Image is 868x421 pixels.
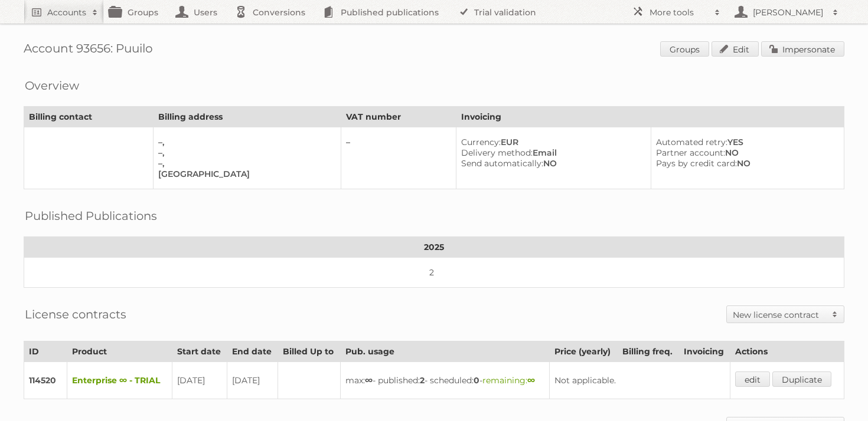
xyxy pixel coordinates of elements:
[158,147,331,158] div: –,
[158,158,331,169] div: –,
[172,341,227,362] th: Start date
[341,107,456,127] th: VAT number
[47,6,86,18] h2: Accounts
[461,137,501,147] span: Currency:
[461,158,641,169] div: NO
[679,341,730,362] th: Invoicing
[772,371,831,387] a: Duplicate
[617,341,678,362] th: Billing freq.
[340,362,549,399] td: max: - published: - scheduled: -
[158,137,331,147] div: –,
[25,305,126,323] h2: License contracts
[158,169,331,179] div: [GEOGRAPHIC_DATA]
[550,362,730,399] td: Not applicable.
[67,341,172,362] th: Product
[527,375,535,386] strong: ∞
[461,158,543,169] span: Send automatically:
[24,362,67,399] td: 114520
[656,137,834,147] div: YES
[24,41,844,59] h1: Account 93656: Puuilo
[735,371,770,387] a: edit
[730,341,844,362] th: Actions
[656,158,737,169] span: Pays by credit card:
[24,258,844,288] td: 2
[656,137,727,147] span: Automated retry:
[24,341,67,362] th: ID
[660,41,709,57] a: Groups
[227,341,278,362] th: End date
[25,207,157,225] h2: Published Publications
[25,77,79,94] h2: Overview
[420,375,425,386] strong: 2
[656,158,834,169] div: NO
[24,107,154,127] th: Billing contact
[656,147,725,158] span: Partner account:
[227,362,278,399] td: [DATE]
[826,306,844,323] span: Toggle
[67,362,172,399] td: Enterprise ∞ - TRIAL
[656,147,834,158] div: NO
[474,375,479,386] strong: 0
[365,375,373,386] strong: ∞
[482,375,535,386] span: remaining:
[461,137,641,147] div: EUR
[340,341,549,362] th: Pub. usage
[650,6,709,18] h2: More tools
[154,107,341,127] th: Billing address
[761,41,844,57] a: Impersonate
[750,6,827,18] h2: [PERSON_NAME]
[550,341,618,362] th: Price (yearly)
[278,341,341,362] th: Billed Up to
[341,127,456,189] td: –
[456,107,844,127] th: Invoicing
[712,41,759,57] a: Edit
[461,147,641,158] div: Email
[461,147,533,158] span: Delivery method:
[172,362,227,399] td: [DATE]
[24,237,844,258] th: 2025
[727,306,844,323] a: New license contract
[733,309,826,321] h2: New license contract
